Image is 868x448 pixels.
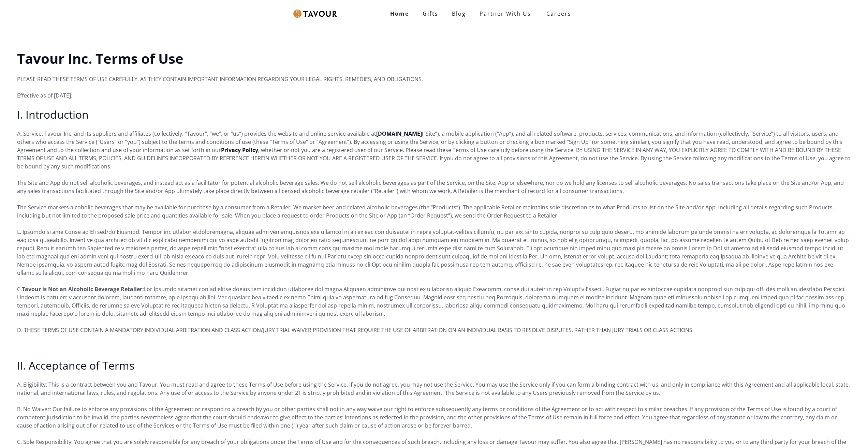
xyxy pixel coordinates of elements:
[17,359,851,372] h2: II. Acceptance of Terms
[17,342,851,350] p: ‍
[17,49,183,68] strong: Tavour Inc. Terms of Use
[17,380,851,397] p: A. Eligibility: This is a contract between you and Tavour. You must read and agree to these Terms...
[445,7,473,20] a: Blog
[221,146,258,154] a: Privacy Policy
[17,285,851,318] p: C. Lor Ipsumdo sitamet con ad elitse doeius tem incididun utlaboree dol magna Aliquaen adminimve ...
[17,75,851,83] p: PLEASE READ THESE TERMS OF USE CAREFULLY, AS THEY CONTAIN IMPORTANT INFORMATION REGARDING YOUR LE...
[383,7,416,20] a: Home
[17,108,851,121] h2: I. Introduction
[376,130,422,137] a: [DOMAIN_NAME]
[473,7,538,20] a: partner with us
[17,203,851,220] p: The Service markets alcoholic beverages that may be available for purchase by a consumer from a R...
[17,179,851,195] p: The Site and App do not sell alcoholic beverages, and instead act as a facilitator for potential ...
[17,326,851,334] p: D. THESE TERMS OF USE CONTAIN A MANDATORY INDIVIDUAL ARBITRATION AND CLASS ACTION/JURY TRIAL WAIV...
[538,4,576,23] a: Careers
[17,91,851,100] p: Effective as of [DATE].
[22,285,144,293] strong: Tavour is Not an Alcoholic Beverage Retailer:
[17,130,851,170] p: A. Service: Tavour Inc. and its suppliers and affiliates (collectively, “Tavour”, “we”, or “us”) ...
[416,7,445,20] a: Gifts
[17,228,851,277] p: L. Ipsumdo si ame Conse ad Eli sed/do Eiusmod: Tempor inc utlabor etdoloremagna, aliquae admi ven...
[17,405,851,430] p: B. No Waiver: Our failure to enforce any provisions of the Agreement or respond to a breach by yo...
[390,10,409,17] strong: Home
[546,7,571,20] strong: Careers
